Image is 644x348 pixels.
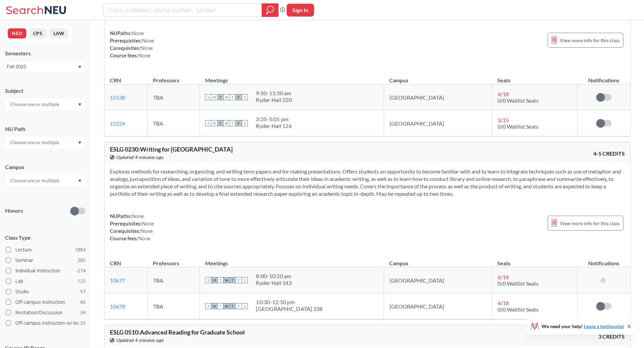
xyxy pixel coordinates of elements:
[6,298,86,306] label: Off-campus instruction
[116,337,164,344] span: Updated 4 minutes ago
[384,267,492,293] td: [GEOGRAPHIC_DATA]
[77,277,86,285] span: 125
[5,137,86,148] div: Dropdown arrow
[110,303,125,310] a: 10678
[75,246,86,253] span: 1884
[498,91,509,97] span: 4 / 18
[147,70,199,84] th: Professors
[132,30,144,36] span: None
[498,117,509,123] span: 3 / 15
[110,145,233,153] span: ESLG 0230 : Writing for [GEOGRAPHIC_DATA]
[242,120,248,126] span: S
[5,50,86,57] div: Semesters
[80,288,86,295] span: 97
[498,306,539,313] span: 0/0 Waitlist Seats
[498,300,509,306] span: 4 / 18
[132,213,144,219] span: None
[110,260,121,267] div: CRN
[242,303,248,309] span: S
[141,228,153,234] span: None
[49,28,69,38] button: LAW
[5,234,86,241] span: Class Type
[141,45,153,51] span: None
[498,280,539,287] span: 0/0 Waitlist Seats
[110,29,154,59] div: NUPaths: Prerequisites: Corequisites: Course fees:
[223,94,230,100] span: W
[5,99,86,110] div: Dropdown arrow
[138,235,150,241] span: None
[5,125,86,133] div: NU Path
[8,28,26,38] button: NEU
[147,293,199,319] td: TBA
[217,94,223,100] span: T
[256,97,292,103] div: Ryder Hall 220
[256,305,323,312] div: [GEOGRAPHIC_DATA] 238
[6,287,86,296] label: Studio
[230,94,236,100] span: T
[142,220,154,226] span: None
[256,279,292,286] div: Ryder Hall 143
[110,328,245,336] span: ESLG 0510 : Advanced Reading for Graduate School
[205,303,211,309] span: S
[7,138,64,146] input: Choose one or multiple
[256,90,292,97] div: 9:50 - 11:30 am
[384,70,492,84] th: Campus
[147,84,199,110] td: TBA
[116,154,164,161] span: Updated 4 minutes ago
[492,70,577,84] th: Seats
[7,177,64,185] input: Choose one or multiple
[80,319,86,327] span: 33
[223,120,230,126] span: W
[211,120,217,126] span: M
[5,163,86,171] div: Campus
[5,87,86,95] div: Subject
[211,277,217,283] span: M
[147,253,199,267] th: Professors
[78,66,81,69] svg: Dropdown arrow
[256,299,323,305] div: 10:30 - 12:50 pm
[6,319,86,327] label: Off-campus instruction w/ lec
[7,100,64,108] input: Choose one or multiple
[223,277,230,283] span: W
[256,116,292,123] div: 3:25 - 5:05 pm
[230,303,236,309] span: T
[80,309,86,316] span: 34
[110,277,125,284] a: 10677
[200,253,384,267] th: Meetings
[230,277,236,283] span: T
[578,70,630,84] th: Notifications
[256,273,292,279] div: 8:00 - 10:20 am
[205,277,211,283] span: S
[138,52,150,58] span: None
[384,110,492,136] td: [GEOGRAPHIC_DATA]
[77,257,86,264] span: 285
[6,245,86,254] label: Lecture
[242,277,248,283] span: S
[584,323,624,329] a: Leave a testimonial
[256,123,292,129] div: Ryder Hall 126
[109,4,257,16] input: Class, professor, course number, "phrase"
[147,110,199,136] td: TBA
[593,150,625,157] span: 4-5 CREDITS
[110,120,125,127] a: 15224
[77,267,86,274] span: 274
[492,253,577,267] th: Seats
[5,61,86,72] div: Fall 2025Dropdown arrow
[5,207,23,215] p: Honors
[205,94,211,100] span: S
[205,120,211,126] span: S
[5,175,86,186] div: Dropdown arrow
[78,180,81,182] svg: Dropdown arrow
[498,97,539,104] span: 0/0 Waitlist Seats
[80,298,86,306] span: 60
[262,3,279,17] div: magnifying glass
[6,308,86,317] label: Recitation/Discussion
[384,253,492,267] th: Campus
[266,5,274,15] svg: magnifying glass
[242,94,248,100] span: S
[236,120,242,126] span: F
[78,103,81,106] svg: Dropdown arrow
[384,293,492,319] td: [GEOGRAPHIC_DATA]
[7,63,77,70] div: Fall 2025
[110,77,121,84] div: CRN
